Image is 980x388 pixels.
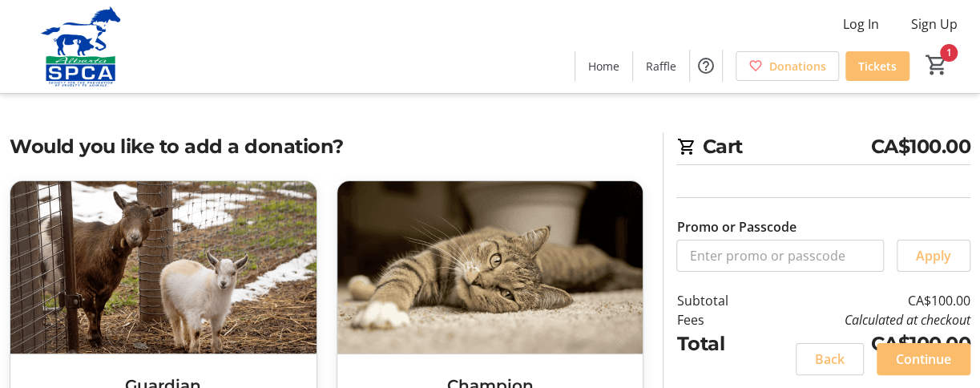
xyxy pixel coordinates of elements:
[911,14,958,34] span: Sign Up
[897,240,970,272] button: Apply
[575,51,632,81] a: Home
[676,217,796,236] label: Promo or Passcode
[337,181,643,354] img: Champion
[762,291,970,310] td: CA$100.00
[898,11,970,37] button: Sign Up
[896,350,951,369] span: Continue
[646,58,676,75] span: Raffle
[815,350,845,369] span: Back
[676,291,761,310] td: Subtotal
[916,246,951,265] span: Apply
[10,6,152,87] img: Alberta SPCA's Logo
[922,51,951,79] button: Cart
[10,181,317,354] img: Guardian
[676,310,761,329] td: Fees
[858,58,897,75] span: Tickets
[676,329,761,358] td: Total
[10,132,643,161] h2: Would you like to add a donation?
[843,14,879,34] span: Log In
[676,240,884,272] input: Enter promo or passcode
[762,310,970,329] td: Calculated at checkout
[877,343,970,375] button: Continue
[676,132,970,165] h2: Cart
[736,51,839,81] a: Donations
[633,51,689,81] a: Raffle
[762,329,970,358] td: CA$100.00
[830,11,892,37] button: Log In
[796,343,864,375] button: Back
[588,58,619,75] span: Home
[690,50,722,82] button: Help
[769,58,826,75] span: Donations
[870,132,970,161] span: CA$100.00
[845,51,909,81] a: Tickets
